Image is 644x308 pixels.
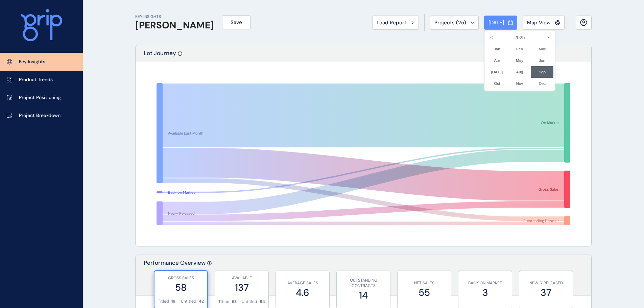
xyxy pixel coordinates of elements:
[19,76,53,83] p: Product Trends
[508,66,531,78] li: Aug
[508,43,531,55] li: Feb
[508,78,531,89] li: Nov
[542,32,553,43] i: >
[486,32,497,43] i: <
[19,94,61,101] p: Project Positioning
[486,66,508,78] li: [DATE]
[19,58,45,65] p: Key Insights
[531,78,553,89] li: Dec
[531,66,553,78] li: Sep
[486,32,553,43] label: 2025
[486,78,508,89] li: Oct
[19,112,61,119] p: Project Breakdown
[531,43,553,55] li: Mar
[486,55,508,66] li: Apr
[531,55,553,66] li: Jun
[508,55,531,66] li: May
[486,43,508,55] li: Jan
